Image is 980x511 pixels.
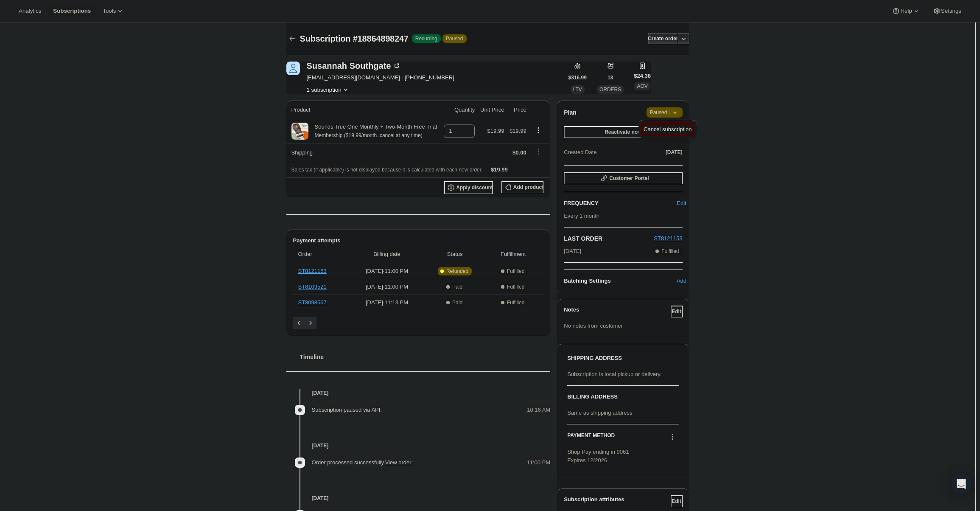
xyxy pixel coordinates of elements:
small: Membership ($19.99/month. cancel at any time) [315,132,423,138]
span: Paused [446,35,463,42]
h3: Notes [564,306,670,317]
span: LTV [573,87,582,93]
button: Product actions [532,126,545,135]
span: Create order [648,35,678,42]
span: Add [677,277,686,285]
span: Status [427,250,483,258]
div: Susannah Southgate [307,62,401,70]
span: Subscriptions [53,8,91,14]
span: Edit [672,498,681,505]
span: Fulfilled [507,299,524,306]
span: Analytics [19,8,41,14]
h2: Timeline [300,353,551,361]
span: Paused [650,108,679,117]
button: 13 [605,72,616,84]
span: $24.38 [634,72,651,80]
h4: [DATE] [286,389,551,397]
button: ST8121153 [654,234,682,243]
button: Customer Portal [564,172,682,184]
button: Help [887,5,925,17]
th: Shipping [286,143,441,162]
h2: Plan [564,108,577,117]
span: $0.00 [512,149,526,156]
button: [DATE] [666,146,683,158]
span: Fulfilled [661,248,679,255]
button: Shipping actions [532,147,545,156]
h3: Subscription attributes [564,495,670,507]
span: Settings [941,8,961,14]
span: [EMAIL_ADDRESS][DOMAIN_NAME] · [PHONE_NUMBER] [307,73,454,82]
span: [DATE] · 11:00 PM [352,283,422,291]
div: Sounds True One Monthly + Two-Month Free Trial [308,123,437,140]
button: Subscriptions [286,33,298,45]
span: Created Date [564,148,596,157]
span: Paid [452,284,462,290]
h4: [DATE] [286,494,551,503]
span: $19.99 [510,128,526,134]
h6: Batching Settings [564,277,680,285]
th: Quantity [441,101,478,119]
span: Same as shipping address [567,410,632,416]
h2: LAST ORDER [564,234,654,243]
span: Customer Portal [609,175,649,182]
span: Fulfillment [488,250,538,258]
h3: PAYMENT METHOD [567,432,615,444]
span: | [669,109,670,116]
h3: SHIPPING ADDRESS [567,354,679,362]
button: Edit [676,197,688,210]
span: Shop Pay ending in 9061 Expires 12/2026 [567,449,629,463]
span: Subscription #18864898247 [300,34,409,43]
button: Create order [648,33,678,45]
button: Apply discount [444,181,493,194]
span: Edit [672,308,681,315]
span: [DATE] · 11:00 PM [352,267,422,275]
h2: FREQUENCY [564,199,680,208]
span: ORDERS [599,87,621,93]
span: [DATE] · 11:13 PM [352,298,422,307]
th: Product [286,101,441,119]
h2: Payment attempts [293,236,544,245]
button: Product actions [307,85,350,94]
span: No notes from customer [564,323,623,329]
span: Reactivate now [605,129,641,135]
button: Subscriptions [48,5,96,17]
nav: Pagination [293,317,544,329]
span: Order processed successfully. [312,459,412,466]
span: Paid [452,299,462,306]
span: Refunded [446,268,468,275]
button: Add product [501,181,543,193]
span: Fulfilled [507,268,524,275]
span: Subscription is local pickup or delivery. [567,371,661,377]
span: Subscription paused via API. [312,407,382,413]
a: ST8121153 [298,268,327,274]
a: ST8098567 [298,299,327,306]
span: Edit [677,199,686,208]
span: [DATE] [564,247,581,255]
span: Add product [513,184,543,191]
span: Fulfilled [507,284,524,290]
th: Order [293,245,350,264]
button: Edit [671,306,683,317]
span: Recurring [415,35,437,42]
button: Tools [98,5,129,17]
span: ST8121153 [654,235,682,241]
span: 11:00 PM [527,458,551,467]
th: Unit Price [477,101,507,119]
span: AOV [637,83,647,89]
span: $19.99 [487,128,504,134]
span: Apply discount [456,184,493,191]
a: View order [385,459,412,466]
button: $316.99 [568,72,587,84]
span: Sales tax (if applicable) is not displayed because it is calculated with each new order. [291,167,483,173]
h4: [DATE] [286,441,551,450]
button: Analytics [14,5,46,17]
span: Susannah Southgate [286,62,300,75]
span: Help [900,8,912,14]
th: Price [507,101,529,119]
div: Open Intercom Messenger [951,474,972,494]
button: Cancel subscription [641,122,694,136]
span: 10:16 AM [527,406,550,414]
a: ST8109521 [298,284,327,290]
span: Tools [103,8,116,14]
span: 13 [608,74,613,81]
